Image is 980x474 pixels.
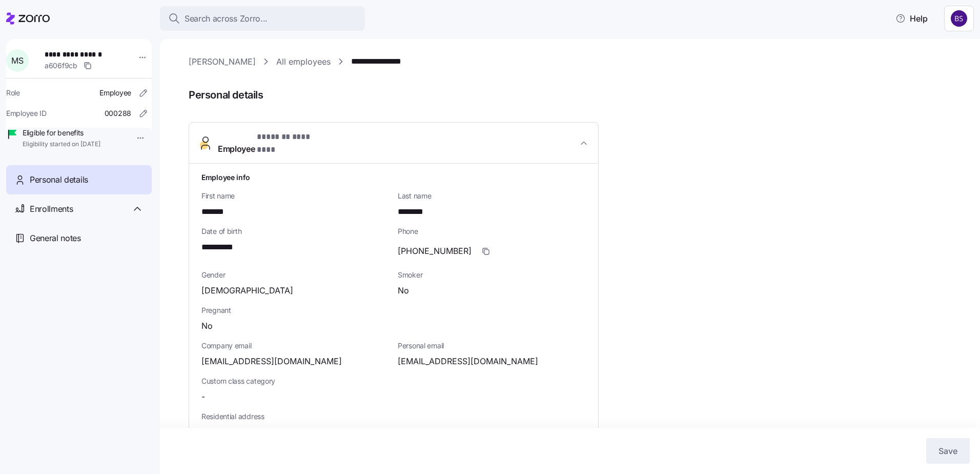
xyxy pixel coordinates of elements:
[45,61,77,71] span: a606f9cb
[201,376,390,386] span: Custom class category
[201,191,390,201] span: First name
[201,270,390,280] span: Gender
[398,284,409,297] span: No
[6,88,20,98] span: Role
[398,270,586,280] span: Smoker
[189,87,966,104] span: Personal details
[11,56,23,65] span: M S
[398,355,538,368] span: [EMAIL_ADDRESS][DOMAIN_NAME]
[398,245,472,258] span: [PHONE_NUMBER]
[201,284,293,297] span: [DEMOGRAPHIC_DATA]
[201,341,390,351] span: Company email
[276,55,331,68] a: All employees
[938,445,957,457] span: Save
[926,438,970,464] button: Save
[218,131,329,155] span: Employee
[99,88,131,98] span: Employee
[201,172,586,183] h1: Employee info
[105,108,131,118] span: 000288
[30,173,88,186] span: Personal details
[398,341,586,351] span: Personal email
[887,8,936,29] button: Help
[201,320,213,332] span: No
[30,203,73,215] span: Enrollments
[201,226,390,236] span: Date of birth
[895,12,928,25] span: Help
[951,10,967,27] img: 70e1238b338d2f51ab0eff200587d663
[201,305,586,315] span: Pregnant
[398,191,586,201] span: Last name
[23,140,100,149] span: Eligibility started on [DATE]
[398,226,586,236] span: Phone
[201,411,586,422] span: Residential address
[201,355,342,368] span: [EMAIL_ADDRESS][DOMAIN_NAME]
[201,390,205,403] span: -
[6,108,47,118] span: Employee ID
[189,55,256,68] a: [PERSON_NAME]
[30,232,81,245] span: General notes
[160,6,365,31] button: Search across Zorro...
[185,12,268,25] span: Search across Zorro...
[23,128,100,138] span: Eligible for benefits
